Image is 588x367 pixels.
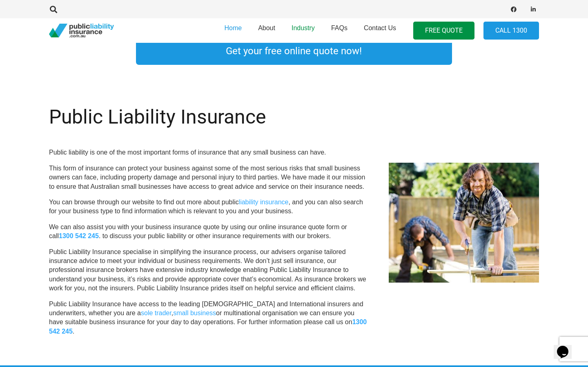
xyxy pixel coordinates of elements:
p: Public Liability Insurance specialise in simplifying the insurance process, our advisers organise... [49,248,369,293]
a: 1300 542 245 [49,318,367,334]
h1: Public Liability Insurance [49,105,369,129]
a: sole trader [141,310,171,316]
a: Get your free online quote now! [136,38,452,65]
p: Public Liability Insurance have access to the leading [DEMOGRAPHIC_DATA] and International insure... [49,300,369,336]
a: pli_logotransparent [49,24,114,38]
a: Link [33,35,120,67]
a: Contact Us [356,16,404,45]
img: Insurance For Carpenters [389,163,539,283]
span: About [258,24,275,31]
a: Home [216,16,250,45]
a: Call 1300 [483,22,539,40]
iframe: chat widget [554,334,580,359]
a: Facebook [508,4,519,15]
span: Home [224,24,242,31]
p: We can also assist you with your business insurance quote by using our online insurance quote for... [49,223,369,241]
p: You can browse through our website to find out more about public , and you can also search for yo... [49,198,369,216]
a: Search [45,6,62,13]
a: FREE QUOTE [413,22,474,40]
p: This form of insurance can protect your business against some of the most serious risks that smal... [49,164,369,191]
a: Industry [283,16,323,45]
a: liability insurance [239,199,289,206]
span: Contact Us [364,24,396,31]
a: LinkedIn [528,4,539,15]
a: small business [173,310,216,316]
span: Industry [292,24,315,31]
span: FAQs [331,24,347,31]
p: Public liability is one of the most important forms of insurance that any small business can have. [49,148,369,157]
a: About [250,16,283,45]
a: Link [468,35,555,67]
a: 1300 542 245 [59,232,99,239]
a: FAQs [323,16,356,45]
